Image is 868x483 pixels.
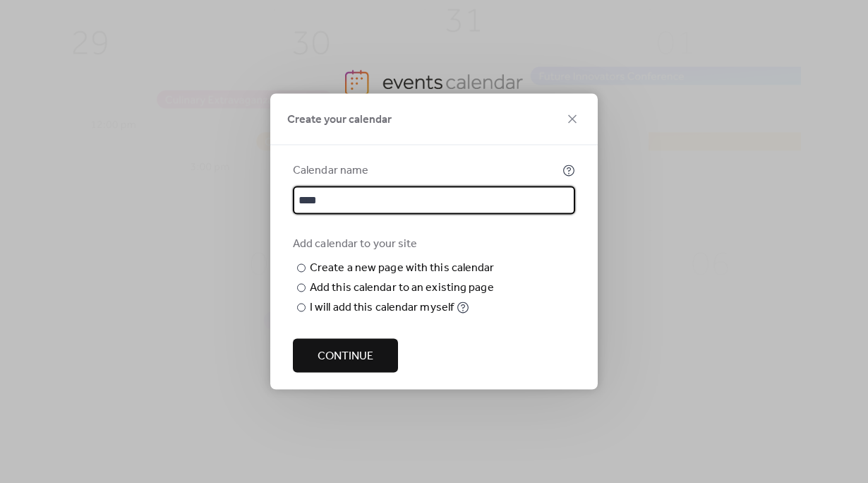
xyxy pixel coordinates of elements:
div: Add calendar to your site [293,236,572,253]
div: Calendar name [293,162,560,179]
button: Continue [293,339,398,373]
div: Create a new page with this calendar [310,260,495,277]
div: I will add this calendar myself [310,299,454,316]
div: Add this calendar to an existing page [310,280,494,297]
span: Continue [318,348,373,365]
span: Create your calendar [287,112,392,129]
